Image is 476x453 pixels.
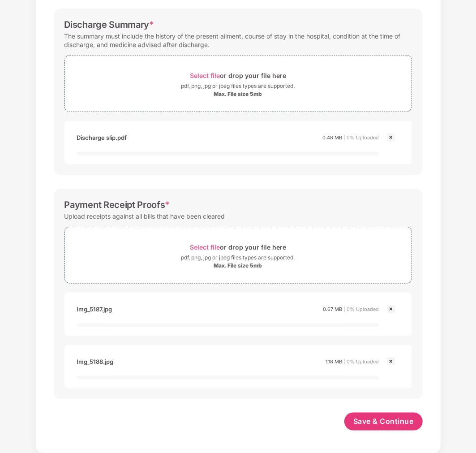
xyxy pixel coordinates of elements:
div: Upload receipts against all bills that have been cleared [64,210,225,222]
img: svg+xml;base64,PHN2ZyBpZD0iQ3Jvc3MtMjR4MjQiIHhtbG5zPSJodHRwOi8vd3d3LnczLm9yZy8yMDAwL3N2ZyIgd2lkdG... [386,132,396,143]
span: Save & Continue [353,417,414,427]
div: Img_5187.jpg [77,302,112,317]
span: 0.67 MB [323,306,342,312]
span: Select file [190,243,220,251]
div: Img_5188.jpg [77,354,113,369]
div: Max. File size 5mb [214,262,262,269]
span: 0.48 MB [322,134,342,141]
div: or drop your file here [190,241,286,253]
span: 1.18 MB [326,358,342,365]
button: Save & Continue [344,413,423,431]
div: or drop your file here [190,69,286,82]
div: Payment Receipt Proofs [64,199,170,210]
img: svg+xml;base64,PHN2ZyBpZD0iQ3Jvc3MtMjR4MjQiIHhtbG5zPSJodHRwOi8vd3d3LnczLm9yZy8yMDAwL3N2ZyIgd2lkdG... [386,356,396,367]
div: Discharge slip.pdf [77,130,127,145]
span: | 0% Uploaded [343,134,379,141]
div: The summary must include the history of the present ailment, course of stay in the hospital, cond... [64,30,412,51]
span: Select fileor drop your file herepdf, png, jpg or jpeg files types are supported.Max. File size 5mb [65,62,412,105]
img: svg+xml;base64,PHN2ZyBpZD0iQ3Jvc3MtMjR4MjQiIHhtbG5zPSJodHRwOi8vd3d3LnczLm9yZy8yMDAwL3N2ZyIgd2lkdG... [386,304,396,315]
div: Max. File size 5mb [214,91,262,98]
div: pdf, png, jpg or jpeg files types are supported. [181,253,295,262]
span: Select fileor drop your file herepdf, png, jpg or jpeg files types are supported.Max. File size 5mb [65,234,412,276]
div: Discharge Summary [64,19,154,30]
span: | 0% Uploaded [343,306,379,312]
div: pdf, png, jpg or jpeg files types are supported. [181,82,295,91]
span: | 0% Uploaded [343,358,379,365]
span: Select file [190,72,220,79]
